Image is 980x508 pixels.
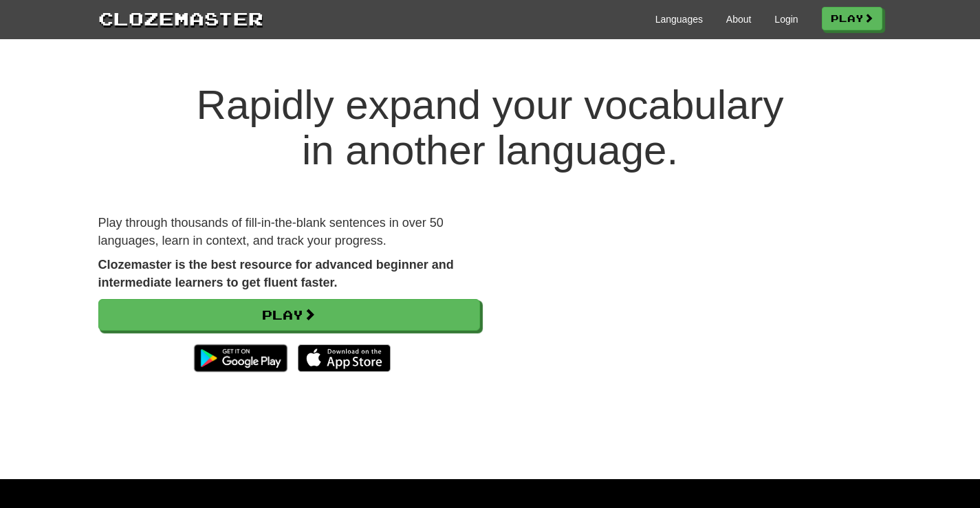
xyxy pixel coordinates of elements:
[298,344,391,372] img: Download_on_the_App_Store_Badge_US-UK_135x40-25178aeef6eb6b83b96f5f2d004eda3bffbb37122de64afbaef7...
[98,214,480,250] p: Play through thousands of fill-in-the-blank sentences in over 50 languages, learn in context, and...
[187,338,294,379] img: Get it on Google Play
[822,7,882,30] a: Play
[726,12,752,26] a: About
[655,12,703,26] a: Languages
[98,5,263,31] a: Clozemaster
[98,299,480,331] a: Play
[98,258,454,289] strong: Clozemaster is the best resource for advanced beginner and intermediate learners to get fluent fa...
[774,12,798,26] a: Login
